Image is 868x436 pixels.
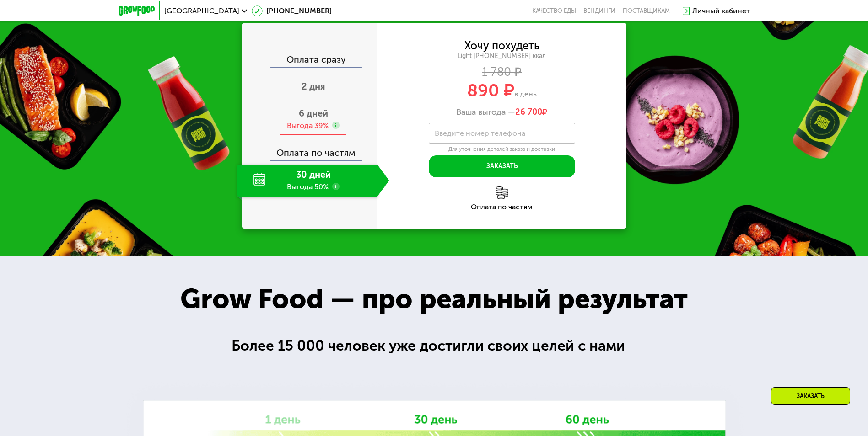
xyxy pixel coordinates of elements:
div: Заказать [771,387,850,405]
span: 6 дней [299,108,328,119]
div: поставщикам [623,7,670,15]
span: 2 дня [302,81,325,92]
div: Ваша выгода — [377,107,626,117]
div: Grow Food — про реальный результат [161,278,707,319]
button: Заказать [429,155,575,177]
div: Хочу похудеть [464,41,539,51]
div: Выгода 39% [287,121,329,131]
div: 1 780 ₽ [377,67,626,77]
span: 890 ₽ [467,80,514,101]
div: Оплата сразу [243,55,377,67]
div: Оплата по частям [377,203,626,211]
div: Более 15 000 человек уже достигли своих целей с нами [232,335,636,357]
label: Введите номер телефона [435,131,525,136]
span: ₽ [515,107,547,117]
span: 26 700 [515,107,542,117]
a: Вендинги [583,7,615,15]
div: Light [PHONE_NUMBER] ккал [377,52,626,60]
span: в день [514,90,537,98]
a: [PHONE_NUMBER] [252,5,332,16]
img: l6xcnZfty9opOoJh.png [496,186,508,199]
div: Оплата по частям [243,139,377,160]
span: [GEOGRAPHIC_DATA] [164,7,239,15]
div: Для уточнения деталей заказа и доставки [429,146,575,153]
a: Качество еды [532,7,576,15]
div: Личный кабинет [692,5,750,16]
